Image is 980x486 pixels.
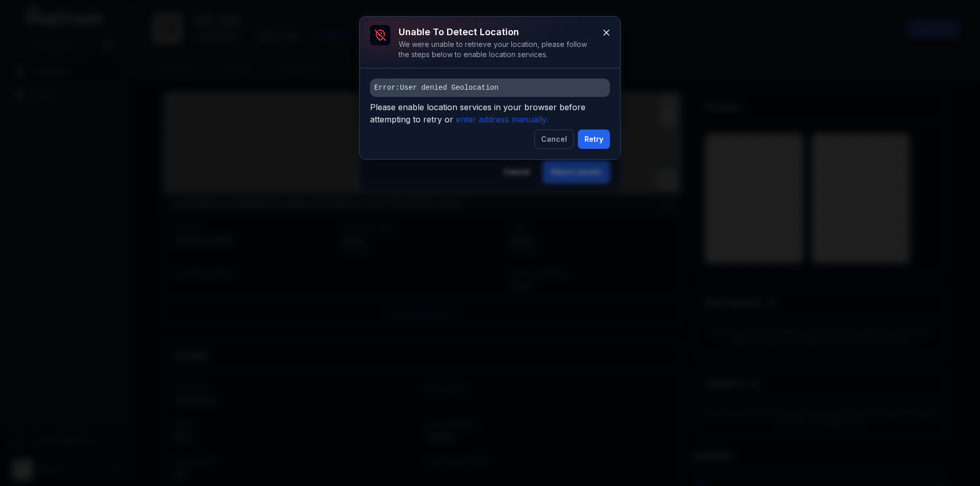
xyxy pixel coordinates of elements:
[370,79,610,97] pre: Error: User denied Geolocation
[399,25,594,39] h3: Unable to detect location
[534,130,574,149] button: Cancel
[399,39,594,60] div: We were unable to retrieve your location, please follow the steps below to enable location services.
[370,101,610,130] span: Please enable location services in your browser before attempting to retry or
[456,114,548,124] i: enter address manually.
[578,130,610,149] button: Retry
